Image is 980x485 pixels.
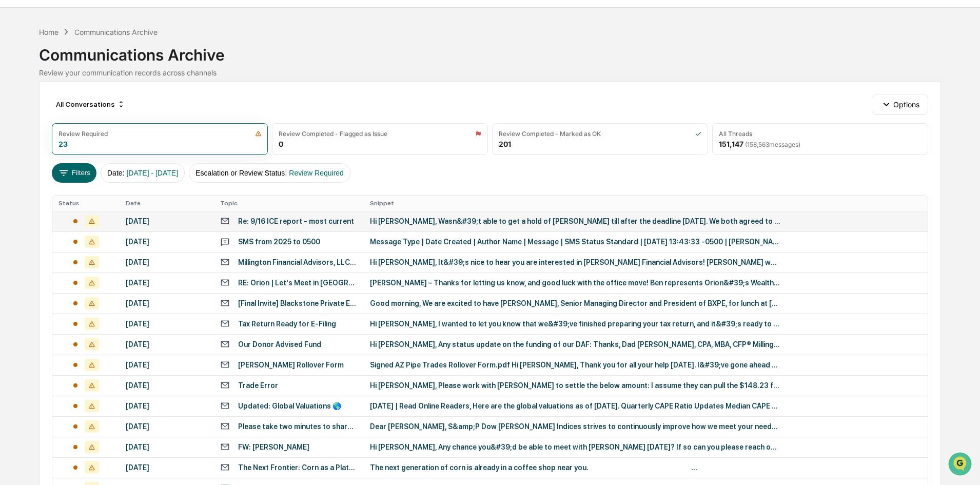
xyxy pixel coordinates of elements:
[126,402,208,410] div: [DATE]
[370,299,780,307] div: Good morning, We are excited to have [PERSON_NAME], Senior Managing Director and President of BXP...
[364,196,928,211] th: Snippet
[126,463,208,472] div: [DATE]
[370,340,780,348] div: Hi [PERSON_NAME], Any status update on the funding of our DAF: Thanks, Dad [PERSON_NAME], CPA, MB...
[238,381,278,390] div: Trade Error
[214,196,364,211] th: Topic
[238,238,320,246] div: SMS from 2025 to 0500
[947,451,975,479] iframe: Open customer support
[126,443,208,451] div: [DATE]
[101,163,185,183] button: Date:[DATE] - [DATE]
[370,238,780,246] div: Message Type | Date Created | Author Name | Message | SMS Status Standard | [DATE] 13:43:33 -0500...
[85,129,127,140] span: Attestations
[238,463,358,472] div: The Next Frontier: Corn as a Platform for Bio-materials, Plastics, and Chemicals
[719,140,800,148] div: 151,147
[745,141,800,148] span: ( 158,563 messages)
[238,361,344,369] div: [PERSON_NAME] Rollover Form
[475,130,481,137] img: icon
[102,174,124,182] span: Pylon
[370,279,780,287] div: [PERSON_NAME] – Thanks for letting us know, and good luck with the office move! Ben represents Or...
[52,163,96,183] button: Filters
[370,422,780,431] div: Dear [PERSON_NAME], S&amp;P Dow [PERSON_NAME] Indices strives to continuously improve how we meet...
[120,196,214,211] th: Date
[58,130,108,138] div: Review Required
[370,320,780,328] div: Hi [PERSON_NAME], I wanted to let you know that we&#39;ve finished preparing your tax return, and...
[21,149,65,159] span: Data Lookup
[39,37,940,64] div: Communications Archive
[74,28,158,36] div: Communications Archive
[719,130,752,138] div: All Threads
[35,79,168,89] div: Start new chat
[10,130,18,139] div: 🖐️
[52,196,119,211] th: Status
[695,130,701,137] img: icon
[370,402,780,410] div: [DATE] | Read Online Readers, Here are the global valuations as of [DATE]. Quarterly CAPE Ratio U...
[238,217,354,225] div: Re: 9/16 ICE report - most current
[126,422,208,431] div: [DATE]
[126,217,208,225] div: [DATE]
[126,279,208,287] div: [DATE]
[255,130,262,137] img: icon
[126,361,208,369] div: [DATE]
[126,258,208,266] div: [DATE]
[238,258,358,266] div: Millington Financial Advisors, LLC meeting
[10,22,187,38] p: How can we help?
[72,173,124,182] a: Powered byPylon
[238,443,309,451] div: FW: [PERSON_NAME]
[872,94,928,114] button: Options
[58,140,68,148] div: 23
[6,145,69,163] a: 🔎Data Lookup
[289,169,344,177] span: Review Required
[370,443,780,451] div: Hi [PERSON_NAME], Any chance you&#39;d be able to meet with [PERSON_NAME] [DATE]? If so can you p...
[126,238,208,246] div: [DATE]
[238,402,341,410] div: Updated: Global Valuations 🌎
[370,463,780,472] div: The next generation of corn is already in a coffee shop near you. ͏ ͏ ͏ ͏ ͏ ͏ ͏ ͏ ͏ ͏ ͏ ͏ ͏ ͏ ͏ ͏...
[189,163,350,183] button: Escalation or Review Status:Review Required
[238,299,358,307] div: [Final Invite] Blackstone Private Equity Lunch - [GEOGRAPHIC_DATA] Cut
[10,79,29,97] img: 1746055101610-c473b297-6a78-478c-a979-82029cc54cd1
[35,89,130,97] div: We're available if you need us!
[370,217,780,225] div: Hi [PERSON_NAME], Wasn&#39;t able to get a hold of [PERSON_NAME] till after the deadline [DATE]. ...
[370,381,780,390] div: Hi [PERSON_NAME], Please work with [PERSON_NAME] to settle the below amount: I assume they can pu...
[6,125,70,144] a: 🖐️Preclearance
[238,422,358,431] div: Please take two minutes to share your experience
[238,279,358,287] div: RE: Orion | Let's Meet in [GEOGRAPHIC_DATA]!
[370,258,780,266] div: Hi [PERSON_NAME], It&#39;s nice to hear you are interested in [PERSON_NAME] Financial Advisors! [...
[238,340,321,348] div: Our Donor Advised Fund
[126,169,178,177] span: [DATE] - [DATE]
[21,129,66,140] span: Preclearance
[174,82,187,94] button: Start new chat
[126,381,208,390] div: [DATE]
[126,299,208,307] div: [DATE]
[39,28,58,36] div: Home
[10,150,18,158] div: 🔎
[126,340,208,348] div: [DATE]
[238,320,336,328] div: Tax Return Ready for E-Filing
[499,140,511,148] div: 201
[499,130,601,138] div: Review Completed - Marked as OK
[370,361,780,369] div: Signed AZ Pipe Trades Rollover Form.pdf Hi [PERSON_NAME], Thank you for all your help [DATE]. I&#...
[39,68,940,77] div: Review your communication records across channels
[74,130,83,139] div: 🗄️
[279,130,387,138] div: Review Completed - Flagged as Issue
[279,140,283,148] div: 0
[126,320,208,328] div: [DATE]
[52,96,129,112] div: All Conversations
[70,125,131,144] a: 🗄️Attestations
